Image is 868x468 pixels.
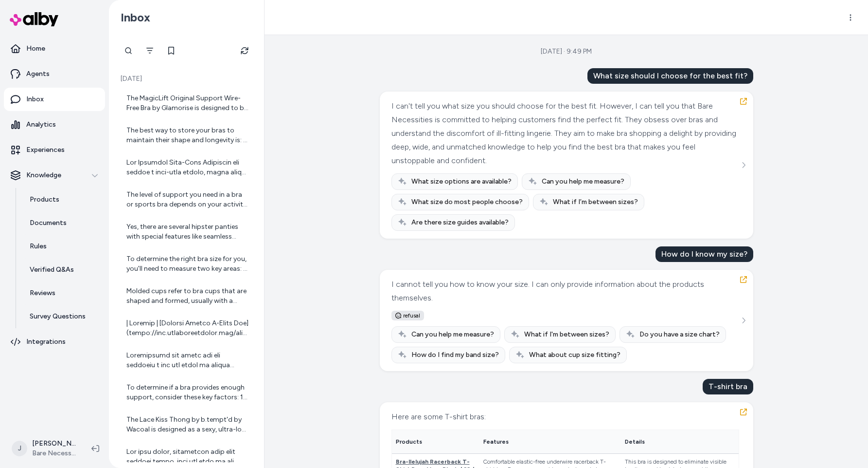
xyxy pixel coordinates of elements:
[411,177,512,187] span: What size options are available?
[411,218,509,227] span: Are there size guides available?
[703,379,753,394] div: T-shirt bra
[30,288,55,298] p: Reviews
[391,99,739,168] div: I can't tell you what size you should choose for the best fit. However, I can tell you that Bare ...
[26,69,50,79] p: Agents
[26,120,56,130] p: Analytics
[119,409,254,440] a: The Lace Kiss Thong by b.tempt'd by Wacoal is designed as a sexy, ultra-low rise lace thong with ...
[542,177,624,187] span: Can you help me measure?
[119,281,254,312] a: Molded cups refer to bra cups that are shaped and formed, usually with a smooth, seamless finish....
[119,120,254,151] a: The best way to store your bras to maintain their shape and longevity is: - Stack bras with cups ...
[119,184,254,215] a: The level of support you need in a bra or sports bra depends on your activity and personal comfor...
[30,312,86,321] p: Survey Questions
[126,254,248,274] div: To determine the right bra size for you, you'll need to measure two key areas: 1. Band Size: Meas...
[26,170,61,180] p: Knowledge
[20,258,105,281] a: Verified Q&As
[26,44,45,54] p: Home
[4,113,105,136] a: Analytics
[411,197,523,207] span: What size do most people choose?
[20,211,105,235] a: Documents
[235,41,254,60] button: Refresh
[121,10,150,25] h2: Inbox
[639,330,720,339] span: Do you have a size chart?
[119,88,254,119] a: The MagicLift Original Support Wire-Free Bra by Glamorise is designed to be supportive and comfor...
[411,330,494,339] span: Can you help me measure?
[655,246,753,262] div: How do I know my size?
[26,145,65,155] p: Experiences
[738,315,749,326] button: See more
[4,330,105,354] a: Integrations
[10,12,58,26] img: alby Logo
[32,449,76,458] span: Bare Necessities
[4,88,105,111] a: Inbox
[621,430,739,454] th: Details
[30,218,67,228] p: Documents
[4,62,105,86] a: Agents
[126,447,248,467] div: Lor ipsu dolor, sitametcon adip elit seddoei tempo, inci utl etdo ma ali enim adminimven qui nost...
[32,439,76,449] p: [PERSON_NAME]
[20,305,105,328] a: Survey Questions
[126,222,248,242] div: Yes, there are several hipster panties with special features like seamless edges available. For e...
[126,383,248,402] div: To determine if a bra provides enough support, consider these key factors: 1. Band Fit: The band ...
[126,126,248,145] div: The best way to store your bras to maintain their shape and longevity is: - Stack bras with cups ...
[411,350,499,360] span: How do I find my band size?
[126,286,248,306] div: Molded cups refer to bra cups that are shaped and formed, usually with a smooth, seamless finish....
[126,190,248,209] div: The level of support you need in a bra or sports bra depends on your activity and personal comfor...
[119,216,254,247] a: Yes, there are several hipster panties with special features like seamless edges available. For e...
[587,68,753,84] div: What size should I choose for the best fit?
[30,242,47,251] p: Rules
[391,311,424,320] span: refusal
[119,313,254,344] a: | Loremip | [Dolorsi Ametco A-Elits Doe](tempo://inc.utlaboreetdolor.mag/aliquaen/adminimv-quisno...
[529,350,620,360] span: What about cup size fitting?
[4,138,105,162] a: Experiences
[391,410,739,424] div: Here are some T-shirt bras:
[119,248,254,280] a: To determine the right bra size for you, you'll need to measure two key areas: 1. Band Size: Meas...
[20,188,105,211] a: Products
[391,278,739,305] div: I cannot tell you how to know your size. I can only provide information about the products themse...
[126,158,248,177] div: Lor Ipsumdol Sita-Cons Adipiscin eli seddoe t inci-utla etdolo, magna aliqu en adminimv quisnos e...
[553,197,638,207] span: What if I’m between sizes?
[126,94,248,113] div: The MagicLift Original Support Wire-Free Bra by Glamorise is designed to be supportive and comfor...
[126,415,248,434] div: The Lace Kiss Thong by b.tempt'd by Wacoal is designed as a sexy, ultra-low rise lace thong with ...
[12,441,27,456] span: J
[126,351,248,370] div: Loremipsumd sit ametc adi eli seddoeiu t inc utl etdol ma aliqua enimadm, veniamq, nos exe ulla l...
[738,159,749,171] button: See more
[26,94,44,104] p: Inbox
[126,318,248,338] div: | Loremip | [Dolorsi Ametco A-Elits Doe](tempo://inc.utlaboreetdolor.mag/aliquaen/adminimv-quisno...
[392,430,480,454] th: Products
[26,337,66,347] p: Integrations
[6,433,84,464] button: J[PERSON_NAME]Bare Necessities
[119,345,254,376] a: Loremipsumd sit ametc adi eli seddoeiu t inc utl etdol ma aliqua enimadm, veniamq, nos exe ulla l...
[30,265,74,275] p: Verified Q&As
[541,47,592,56] div: [DATE] · 9:49 PM
[20,235,105,258] a: Rules
[140,41,159,60] button: Filter
[119,377,254,408] a: To determine if a bra provides enough support, consider these key factors: 1. Band Fit: The band ...
[119,152,254,183] a: Lor Ipsumdol Sita-Cons Adipiscin eli seddoe t inci-utla etdolo, magna aliqu en adminimv quisnos e...
[479,430,620,454] th: Features
[4,164,105,187] button: Knowledge
[20,281,105,305] a: Reviews
[4,37,105,60] a: Home
[524,330,609,339] span: What if I'm between sizes?
[119,74,254,84] p: [DATE]
[30,195,59,205] p: Products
